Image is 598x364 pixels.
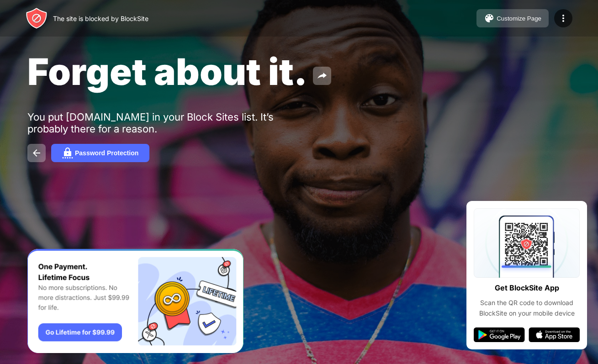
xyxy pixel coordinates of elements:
img: menu-icon.svg [558,13,569,24]
div: Scan the QR code to download BlockSite on your mobile device [474,298,580,318]
button: Password Protection [51,144,149,162]
div: Customize Page [497,15,541,22]
img: password.svg [62,148,73,158]
img: header-logo.svg [26,7,48,29]
div: You put [DOMAIN_NAME] in your Block Sites list. It’s probably there for a reason. [27,111,310,135]
img: google-play.svg [474,327,525,342]
span: Forget about it. [27,49,307,94]
div: The site is blocked by BlockSite [53,15,148,22]
img: share.svg [317,70,328,81]
iframe: Banner [27,249,243,353]
div: Get BlockSite App [495,281,559,295]
img: app-store.svg [529,327,580,342]
img: pallet.svg [484,13,495,24]
button: Customize Page [476,9,549,27]
img: back.svg [31,148,42,158]
div: Password Protection [75,149,138,157]
img: qrcode.svg [474,208,580,278]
